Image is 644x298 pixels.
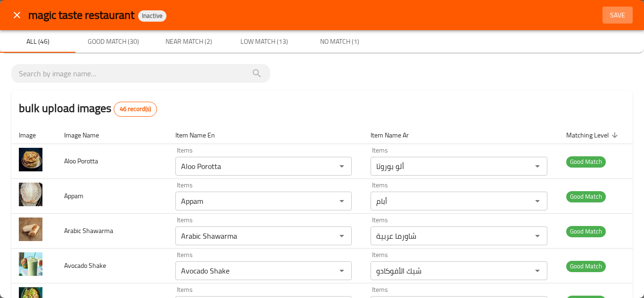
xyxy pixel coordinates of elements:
div: Inactive [138,10,166,22]
span: Low Match (13) [232,36,296,48]
th: Image [11,126,57,144]
img: Avocado Shake [19,252,42,276]
button: Open [335,160,348,173]
span: Save [606,9,629,21]
button: Open [531,229,544,242]
img: Arabic Shawarma [19,217,42,241]
th: Item Name Ar [363,126,559,144]
button: Open [335,229,348,242]
button: Save [603,7,633,24]
span: Arabic Shawarma [64,225,113,237]
span: Near Match (2) [157,36,221,48]
span: Image Name [64,129,111,141]
img: Aloo Porotta [19,148,42,171]
span: Aloo Porotta [64,155,98,167]
span: 46 record(s) [114,105,157,114]
span: magic taste restaurant [28,4,134,25]
img: Appam [19,183,42,206]
span: No Match (1) [307,36,372,48]
button: Open [335,264,348,277]
th: Item Name En [168,126,363,144]
h2: bulk upload images [19,100,157,117]
span: Good Match (30) [81,36,145,48]
span: Appam [64,190,83,202]
span: Good Match [566,191,606,202]
button: Open [335,194,348,208]
button: Open [531,160,544,173]
button: Open [531,264,544,277]
span: Matching Level [566,129,621,141]
span: Good Match [566,226,606,237]
span: All (46) [6,36,70,48]
button: close [6,4,28,26]
input: search [19,66,263,81]
span: Avocado Shake [64,259,106,272]
button: Open [531,194,544,208]
span: Good Match [566,261,606,272]
span: Good Match [566,156,606,167]
span: Inactive [138,12,166,20]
